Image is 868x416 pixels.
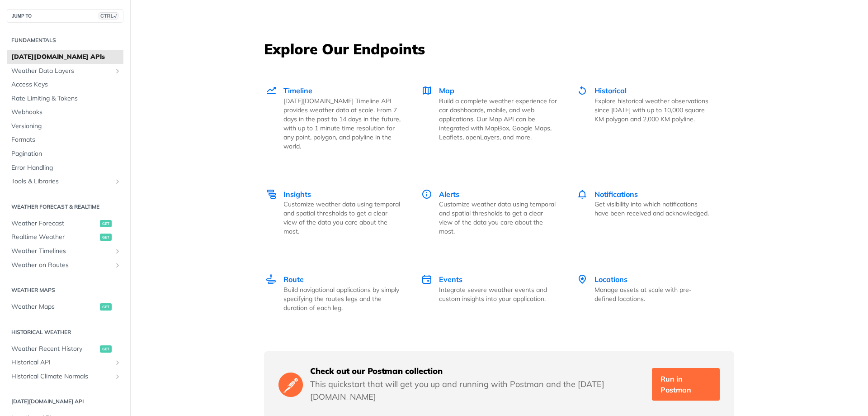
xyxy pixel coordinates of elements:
[577,189,588,200] img: Notifications
[11,149,121,158] span: Pagination
[114,67,121,75] button: Show subpages for Weather Data Layers
[652,368,720,401] a: Run in Postman
[594,275,627,284] span: Locations
[7,78,123,91] a: Access Keys
[11,163,121,172] span: Error Handling
[567,255,722,331] a: Locations Locations Manage assets at scale with pre-defined locations.
[11,135,121,144] span: Formats
[114,359,121,366] button: Show subpages for Historical API
[7,36,123,44] h2: Fundamentals
[11,122,121,131] span: Versioning
[11,261,112,270] span: Weather on Routes
[11,108,121,117] span: Webhooks
[11,219,98,228] span: Weather Forecast
[11,53,121,62] span: [DATE][DOMAIN_NAME] APIs
[283,190,311,199] span: Insights
[11,302,98,311] span: Weather Maps
[11,80,121,89] span: Access Keys
[7,64,123,78] a: Weather Data LayersShow subpages for Weather Data Layers
[310,378,645,403] p: This quickstart that will get you up and running with Postman and the [DATE][DOMAIN_NAME]
[7,244,123,258] a: Weather TimelinesShow subpages for Weather Timelines
[310,366,645,377] h5: Check out our Postman collection
[439,275,462,284] span: Events
[7,217,123,230] a: Weather Forecastget
[266,85,277,96] img: Timeline
[439,190,459,199] span: Alerts
[567,66,722,170] a: Historical Historical Explore historical weather observations since [DATE] with up to 10,000 squa...
[11,344,98,354] span: Weather Recent History
[7,328,123,336] h2: Historical Weather
[265,66,411,170] a: Timeline Timeline [DATE][DOMAIN_NAME] Timeline API provides weather data at scale. From 7 days in...
[594,96,712,124] p: Explore historical weather observations since [DATE] with up to 10,000 square KM polygon and 2,00...
[114,262,121,269] button: Show subpages for Weather on Routes
[283,275,304,284] span: Route
[7,133,123,147] a: Formats
[99,12,118,19] span: CTRL-/
[7,258,123,272] a: Weather on RoutesShow subpages for Weather on Routes
[100,303,112,311] span: get
[439,96,557,142] p: Build a complete weather experience for car dashboards, mobile, and web applications. Our Map API...
[439,285,557,303] p: Integrate severe weather events and custom insights into your application.
[7,203,123,211] h2: Weather Forecast & realtime
[7,230,123,244] a: Realtime Weatherget
[7,356,123,369] a: Historical APIShow subpages for Historical API
[7,286,123,294] h2: Weather Maps
[594,285,712,303] p: Manage assets at scale with pre-defined locations.
[266,274,277,285] img: Route
[11,372,112,381] span: Historical Climate Normals
[577,274,588,285] img: Locations
[439,86,454,95] span: Map
[7,397,123,406] h2: [DATE][DOMAIN_NAME] API
[594,190,638,199] span: Notifications
[11,94,121,103] span: Rate Limiting & Tokens
[567,170,722,255] a: Notifications Notifications Get visibility into which notifications have been received and acknow...
[7,92,123,105] a: Rate Limiting & Tokens
[7,342,123,356] a: Weather Recent Historyget
[594,86,627,95] span: Historical
[7,50,123,64] a: [DATE][DOMAIN_NAME] APIs
[421,85,432,96] img: Map
[421,274,432,285] img: Events
[11,233,98,242] span: Realtime Weather
[283,86,312,95] span: Timeline
[283,96,401,151] p: [DATE][DOMAIN_NAME] Timeline API provides weather data at scale. From 7 days in the past to 14 da...
[114,178,121,185] button: Show subpages for Tools & Libraries
[7,9,123,23] button: JUMP TOCTRL-/
[439,200,557,236] p: Customize weather data using temporal and spatial thresholds to get a clear view of the data you ...
[7,300,123,314] a: Weather Mapsget
[265,255,411,331] a: Route Route Build navigational applications by simply specifying the routes legs and the duration...
[7,105,123,119] a: Webhooks
[100,220,112,227] span: get
[421,189,432,200] img: Alerts
[7,370,123,383] a: Historical Climate NormalsShow subpages for Historical Climate Normals
[283,285,401,312] p: Build navigational applications by simply specifying the routes legs and the duration of each leg.
[11,247,112,256] span: Weather Timelines
[100,234,112,241] span: get
[411,255,567,331] a: Events Events Integrate severe weather events and custom insights into your application.
[11,177,112,186] span: Tools & Libraries
[114,248,121,255] button: Show subpages for Weather Timelines
[594,200,712,218] p: Get visibility into which notifications have been received and acknowledged.
[114,373,121,380] button: Show subpages for Historical Climate Normals
[7,161,123,175] a: Error Handling
[266,189,277,200] img: Insights
[264,39,734,59] h3: Explore Our Endpoints
[283,200,401,236] p: Customize weather data using temporal and spatial thresholds to get a clear view of the data you ...
[7,120,123,133] a: Versioning
[100,345,112,353] span: get
[11,67,112,76] span: Weather Data Layers
[411,66,567,170] a: Map Map Build a complete weather experience for car dashboards, mobile, and web applications. Our...
[7,147,123,161] a: Pagination
[577,85,588,96] img: Historical
[265,170,411,255] a: Insights Insights Customize weather data using temporal and spatial thresholds to get a clear vie...
[411,170,567,255] a: Alerts Alerts Customize weather data using temporal and spatial thresholds to get a clear view of...
[7,175,123,188] a: Tools & LibrariesShow subpages for Tools & Libraries
[278,371,303,398] img: Postman Logo
[11,358,112,367] span: Historical API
